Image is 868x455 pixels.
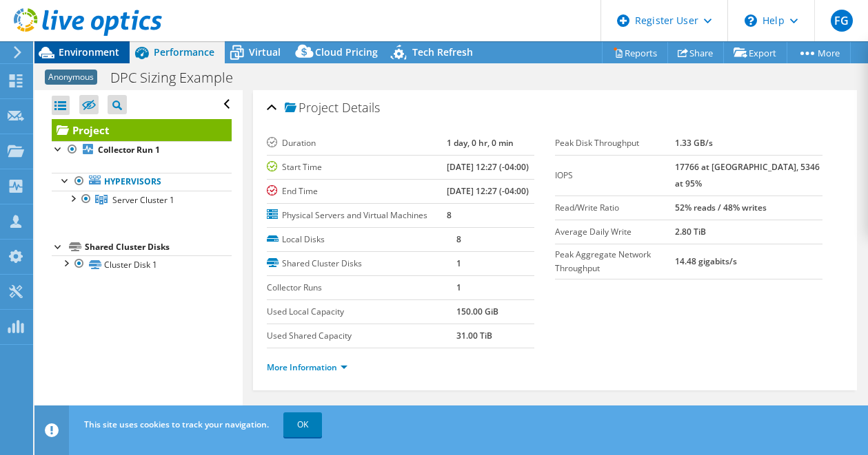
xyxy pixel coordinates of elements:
a: Cluster Disk 1 [52,255,232,273]
span: Server Cluster 1 [112,194,174,206]
label: Collector Runs [267,281,456,295]
label: Used Local Capacity [267,305,456,319]
b: 14.48 gigabits/s [675,255,737,267]
label: End Time [267,184,446,198]
label: Local Disks [267,233,456,246]
span: Environment [59,45,119,59]
span: Virtual [249,45,281,59]
b: 1 [456,257,461,269]
span: Tech Refresh [412,45,473,59]
a: More Information [267,361,347,373]
span: Project [285,101,339,115]
b: 1 [456,282,461,293]
span: FG [831,10,853,32]
b: 2.80 TiB [675,226,706,237]
b: 1 day, 0 hr, 0 min [447,137,514,149]
b: 52% reads / 48% writes [675,202,767,213]
a: Server Cluster 1 [52,191,232,209]
b: Collector Run 1 [98,144,160,156]
b: 31.00 TiB [456,330,492,341]
span: Details [342,99,380,116]
svg: \n [745,14,757,27]
span: Performance [154,45,214,59]
label: Physical Servers and Virtual Machines [267,209,446,222]
a: Export [723,42,787,63]
h1: DPC Sizing Example [104,70,254,85]
b: [DATE] 12:27 (-04:00) [447,161,529,173]
b: 8 [456,233,461,245]
a: Hypervisors [52,173,232,191]
label: Start Time [267,160,446,174]
a: Project [52,119,232,141]
label: Average Daily Write [555,225,675,239]
b: 150.00 GiB [456,306,498,317]
a: Share [667,42,724,63]
label: Peak Disk Throughput [555,136,675,150]
span: Cloud Pricing [315,45,378,59]
label: Read/Write Ratio [555,201,675,215]
a: OK [283,412,322,437]
label: Duration [267,136,446,150]
b: 17766 at [GEOGRAPHIC_DATA], 5346 at 95% [675,161,820,189]
label: Used Shared Capacity [267,329,456,343]
label: Peak Aggregate Network Throughput [555,248,675,275]
div: Shared Cluster Disks [85,239,232,255]
b: 8 [447,209,452,221]
a: Collector Run 1 [52,141,232,159]
a: Reports [602,42,668,63]
a: More [787,42,851,63]
span: Anonymous [45,70,97,85]
label: IOPS [555,169,675,182]
b: [DATE] 12:27 (-04:00) [447,185,529,197]
label: Shared Cluster Disks [267,257,456,271]
b: 1.33 GB/s [675,137,713,149]
span: This site uses cookies to track your navigation. [84,419,269,430]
